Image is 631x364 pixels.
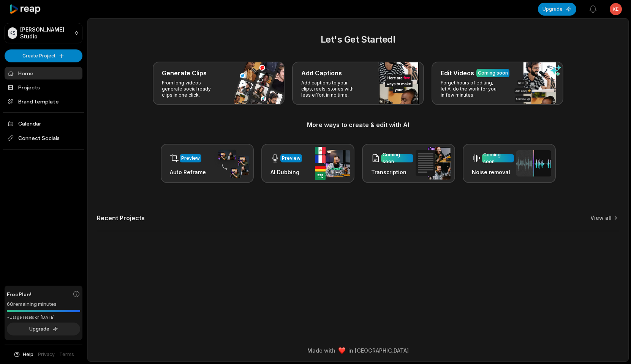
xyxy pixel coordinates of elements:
[5,49,82,62] button: Create Project
[371,168,413,176] h3: Transcription
[383,151,412,165] div: Coming soon
[20,26,71,40] p: [PERSON_NAME] Studio
[538,3,576,16] button: Upgrade
[282,155,300,162] div: Preview
[5,67,82,79] a: Home
[270,168,302,176] h3: AI Dubbing
[97,214,145,222] h2: Recent Projects
[590,214,612,222] a: View all
[7,290,32,298] span: Free Plan!
[301,68,342,78] h3: Add Captions
[301,80,360,98] p: Add captions to your clips, reels, stories with less effort in no time.
[441,80,500,98] p: Forget hours of editing, let AI do the work for you in few minutes.
[315,147,350,180] img: ai_dubbing.png
[7,315,80,320] div: *Usage resets on [DATE]
[7,323,80,335] button: Upgrade
[13,351,33,358] button: Help
[97,120,619,129] h3: More ways to create & edit with AI
[170,168,206,176] h3: Auto Reframe
[5,117,82,130] a: Calendar
[38,351,55,358] a: Privacy
[5,95,82,108] a: Brand template
[7,300,80,308] div: 60 remaining minutes
[516,150,551,176] img: noise_removal.png
[483,151,512,165] div: Coming soon
[162,68,207,78] h3: Generate Clips
[416,147,451,180] img: transcription.png
[478,70,508,76] div: Coming soon
[181,155,200,162] div: Preview
[23,351,33,358] span: Help
[214,149,249,178] img: auto_reframe.png
[5,131,82,145] span: Connect Socials
[338,347,345,354] img: heart emoji
[162,80,221,98] p: From long videos generate social ready clips in one click.
[8,27,17,39] div: KS
[59,351,74,358] a: Terms
[97,33,619,46] h2: Let's Get Started!
[472,168,514,176] h3: Noise removal
[95,347,622,354] div: Made with in [GEOGRAPHIC_DATA]
[5,81,82,94] a: Projects
[441,68,474,78] h3: Edit Videos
